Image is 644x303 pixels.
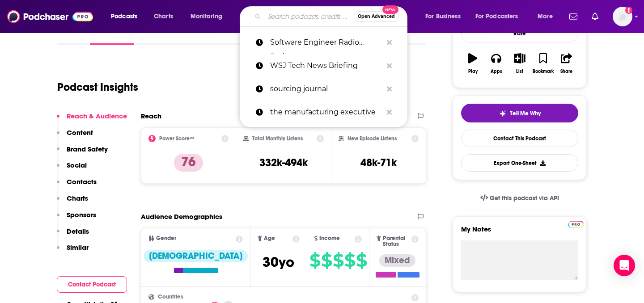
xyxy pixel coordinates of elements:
[207,24,233,45] a: Reviews
[57,210,96,227] button: Sponsors
[158,294,183,300] span: Countries
[240,77,407,101] a: sourcing journal
[510,110,541,117] span: Tell Me Why
[360,156,397,169] h3: 48k-71k
[508,47,531,80] button: List
[560,69,572,74] div: Share
[270,31,382,54] p: Software Engineer Radio Podcast
[270,54,382,77] p: WSJ Tech News Briefing
[614,255,635,276] div: Open Intercom Messenger
[90,24,134,45] a: InsightsPodchaser Pro
[470,9,531,24] button: open menu
[111,10,137,23] span: Podcasts
[159,135,194,142] h2: Power Score™
[240,54,407,77] a: WSJ Tech News Briefing
[141,212,222,221] h2: Audience Demographics
[67,227,89,236] p: Details
[319,236,340,241] span: Income
[568,221,584,228] img: Podchaser Pro
[354,11,399,22] button: Open AdvancedNew
[67,210,96,219] p: Sponsors
[491,69,502,74] div: Apps
[490,194,559,202] span: Get this podcast via API
[613,7,632,26] span: Logged in as Marketing09
[309,253,320,268] span: $
[531,9,564,24] button: open menu
[147,24,194,45] a: Episodes1048
[555,47,578,80] button: Share
[264,236,275,241] span: Age
[67,145,108,153] p: Brand Safety
[538,10,553,23] span: More
[625,7,632,14] svg: Add a profile image
[270,101,382,124] p: the manufacturing executive
[461,225,578,240] label: My Notes
[468,69,478,74] div: Play
[174,154,203,172] p: 76
[148,9,178,24] a: Charts
[7,8,93,25] img: Podchaser - Follow, Share and Rate Podcasts
[57,276,127,293] button: Contact Podcast
[57,243,89,260] button: Similar
[588,9,602,24] a: Show notifications dropdown
[461,24,578,42] div: Rate
[67,128,93,137] p: Content
[461,130,578,147] a: Contact This Podcast
[57,24,77,45] a: About
[516,69,523,74] div: List
[240,31,407,54] a: Software Engineer Radio Podcast
[473,187,566,209] a: Get this podcast via API
[156,236,176,241] span: Gender
[67,194,88,202] p: Charts
[141,112,161,120] h2: Reach
[67,161,87,169] p: Social
[531,47,555,80] button: Bookmark
[252,135,303,142] h2: Total Monthly Listens
[613,7,632,26] img: User Profile
[57,128,93,145] button: Content
[419,9,472,24] button: open menu
[356,253,367,268] span: $
[67,112,127,120] p: Reach & Audience
[613,7,632,26] button: Show profile menu
[461,154,578,172] button: Export One-Sheet
[568,219,584,228] a: Pro website
[57,194,88,210] button: Charts
[321,253,332,268] span: $
[383,236,410,247] span: Parental Status
[461,47,484,80] button: Play
[67,243,89,252] p: Similar
[57,145,108,161] button: Brand Safety
[57,161,87,177] button: Social
[379,254,415,267] div: Mixed
[144,250,248,262] div: [DEMOGRAPHIC_DATA]
[57,80,138,94] h1: Podcast Insights
[475,10,518,23] span: For Podcasters
[259,156,308,169] h3: 332k-494k
[191,10,222,23] span: Monitoring
[533,69,554,74] div: Bookmark
[358,14,395,19] span: Open Advanced
[57,227,89,244] button: Details
[184,9,234,24] button: open menu
[270,77,382,101] p: sourcing journal
[105,9,149,24] button: open menu
[57,177,97,194] button: Contacts
[57,112,127,128] button: Reach & Audience
[499,110,506,117] img: tell me why sparkle
[248,6,416,27] div: Search podcasts, credits, & more...
[382,5,398,14] span: New
[263,253,294,271] span: 30 yo
[566,9,581,24] a: Show notifications dropdown
[67,177,97,186] p: Contacts
[425,10,461,23] span: For Business
[461,104,578,122] button: tell me why sparkleTell Me Why
[240,101,407,124] a: the manufacturing executive
[333,253,343,268] span: $
[347,135,397,142] h2: New Episode Listens
[264,9,354,24] input: Search podcasts, credits, & more...
[344,253,355,268] span: $
[154,10,173,23] span: Charts
[484,47,508,80] button: Apps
